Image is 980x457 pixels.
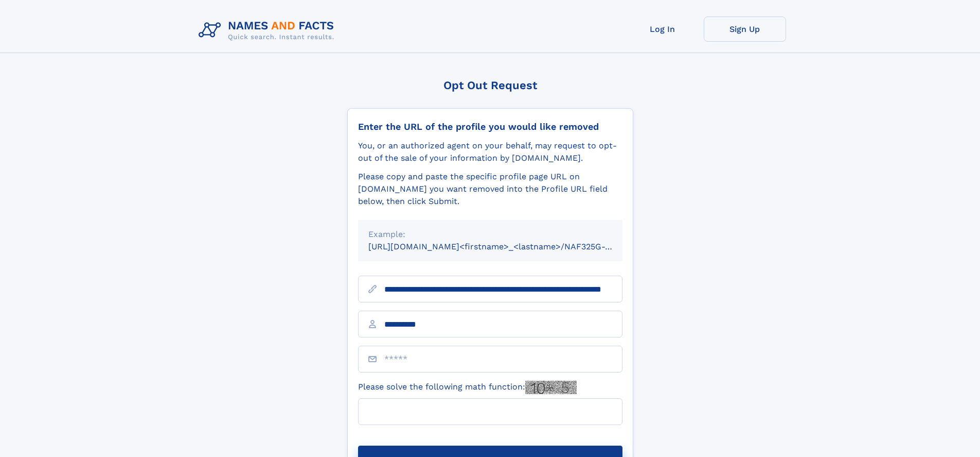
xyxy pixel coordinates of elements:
[621,16,704,42] a: Log In
[704,16,786,42] a: Sign Up
[358,171,622,208] div: Please copy and paste the specific profile page URL on [DOMAIN_NAME] you want removed into the Pr...
[358,140,622,164] div: You, or an authorized agent on your behalf, may request to opt-out of the sale of your informatio...
[368,242,642,251] small: [URL][DOMAIN_NAME]<firstname>_<lastname>/NAF325G-xxxxxxxx
[194,16,343,44] img: Logo Names and Facts
[347,79,633,92] div: Opt Out Request
[358,381,577,394] label: Please solve the following math function:
[358,121,622,132] div: Enter the URL of the profile you would like removed
[368,228,612,241] div: Example:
